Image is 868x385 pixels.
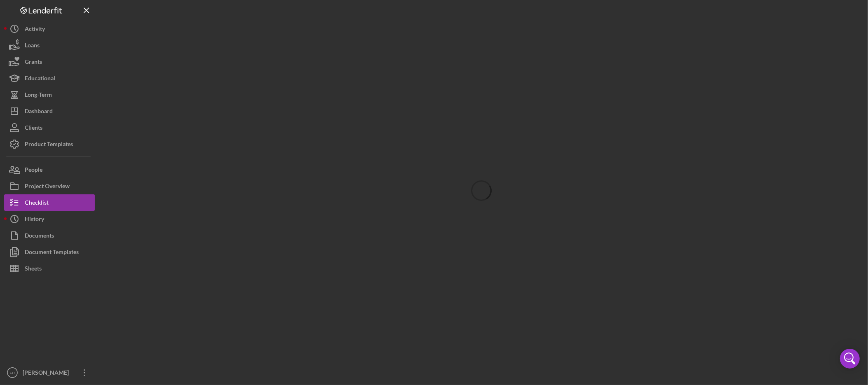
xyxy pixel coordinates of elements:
button: Product Templates [4,136,95,152]
button: Long-Term [4,86,95,103]
div: Activity [25,21,45,39]
div: Clients [25,119,42,138]
button: People [4,161,95,178]
button: Checklist [4,194,95,211]
button: History [4,211,95,227]
text: FC [10,371,15,375]
button: Sheets [4,260,95,277]
div: Documents [25,227,54,246]
button: FC[PERSON_NAME] [4,364,95,381]
button: Loans [4,37,95,54]
button: Grants [4,54,95,70]
div: Sheets [25,260,42,279]
div: People [25,161,42,180]
button: Document Templates [4,244,95,260]
div: Dashboard [25,103,53,121]
div: Educational [25,70,55,89]
div: Loans [25,37,40,56]
div: Long-Term [25,86,52,105]
button: Activity [4,21,95,37]
button: Documents [4,227,95,244]
button: Educational [4,70,95,86]
div: Grants [25,54,42,72]
button: Project Overview [4,178,95,194]
div: Product Templates [25,136,73,154]
div: Project Overview [25,178,70,196]
div: [PERSON_NAME] [21,364,74,383]
div: Document Templates [25,244,79,262]
div: Open Intercom Messenger [840,349,860,369]
button: Dashboard [4,103,95,119]
div: Checklist [25,194,49,213]
button: Clients [4,119,95,136]
div: History [25,211,44,229]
